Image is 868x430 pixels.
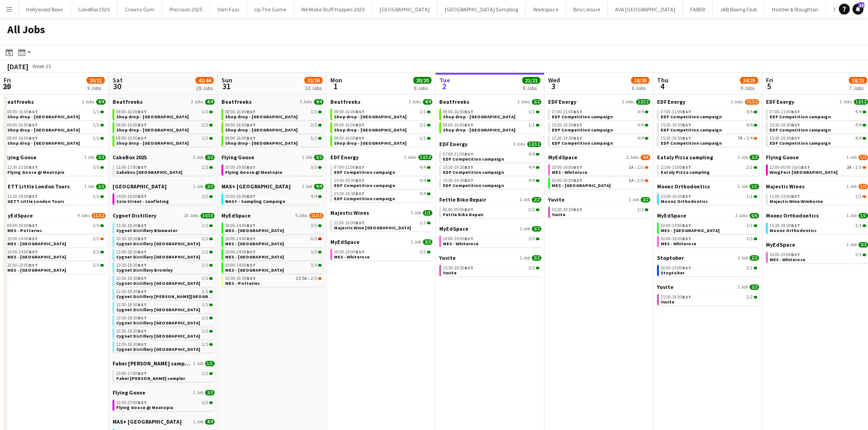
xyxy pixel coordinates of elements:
span: 1/1 [420,136,426,141]
span: EDF Energy [766,98,794,105]
span: BST [247,135,256,141]
a: 08:00-16:00BST2/2Shop drop - [GEOGRAPHIC_DATA] [225,122,322,132]
span: BST [682,164,691,170]
span: 7A [738,136,743,141]
button: CakeBox 2025 [71,0,118,18]
a: Beatfreeks2 Jobs2/2 [439,98,541,105]
span: BST [791,122,800,128]
div: • [770,165,866,170]
span: 3 Jobs [409,99,421,105]
span: Beatfreeks [221,98,252,105]
a: 15:30-19:30BST4/4EDF Competition campaign [770,122,866,132]
a: MyEdSpace2 Jobs4/6 [548,154,650,161]
span: 4/4 [746,123,753,127]
span: 2/2 [202,165,208,170]
span: 08:00-16:00 [334,123,365,127]
a: 08:00-16:00BST1/1Shop drop - [GEOGRAPHIC_DATA] [225,135,322,146]
span: BST [573,177,582,183]
div: MyEdSpace2 Jobs4/610:00-19:00BST1A•2/3MES - Whiterose16:00-20:00BST1A•2/3MES - [GEOGRAPHIC_DATA] [548,154,650,196]
span: EDF Energy [439,141,467,147]
div: EDF Energy3 Jobs12/1207:00-11:00BST4/4EDF Competition campaign15:30-19:30BST4/4EDF Competition ca... [439,141,541,196]
span: EDF Competition campaign [552,114,613,120]
a: 07:00-11:00BST4/4EDF Competition campaign [661,109,757,119]
a: 07:00-11:00BST4/4EDF Competition campaign [443,151,539,162]
span: BST [247,109,256,115]
span: Shop drop - Newcastle Upon Tyne [225,140,298,146]
span: EDF Competition campaign [443,169,504,175]
a: 15:30-19:30BST4/4EDF Competition campaign [443,164,539,175]
span: MAS+ UK [221,183,291,190]
div: CakeBox 20251 Job2/211:00-17:00BST2/2Cakebox [GEOGRAPHIC_DATA] [113,154,215,183]
span: Beatfreeks [113,98,143,105]
div: MAS+ [GEOGRAPHIC_DATA]1 Job4/410:00-16:00BST4/4MAS+ - Sampling Campaign [221,183,324,212]
span: 07:00-11:00 [334,165,365,170]
a: 11:00-15:00BST2/2Eataly Pizza sampling [661,164,757,175]
span: MyEdSpace [548,154,577,161]
span: Beatfreeks [439,98,469,105]
span: EDF Competition campaign [770,114,831,120]
a: 07:00-11:00BST4/4EDF Competition campaign [770,109,866,119]
span: 11/12 [745,99,759,105]
span: 08:00-16:00 [225,110,256,114]
span: 12/12 [418,155,432,160]
span: 29 [858,2,864,8]
span: MES - Whiterose [552,169,587,175]
span: Shop drop - Manchester [225,127,298,133]
span: 08:00-16:00 [7,110,38,114]
button: Hodder & Stoughton [765,0,826,18]
div: Eataly Pizza sampling1 Job2/211:00-15:00BST2/2Eataly Pizza sampling [657,154,759,183]
a: Beatfreeks3 Jobs4/4 [4,98,106,105]
span: 15:30-19:30 [443,165,473,170]
div: • [552,178,648,183]
span: 08:00-16:00 [116,110,147,114]
span: 2 Jobs [518,99,530,105]
span: 12:30-23:00 [7,165,38,170]
span: 15:30-19:30 [661,136,691,141]
span: 4/4 [855,123,862,127]
span: Shop drop - Manchester [334,127,406,133]
span: BST [682,109,691,115]
a: EDF Energy3 Jobs11/12 [657,98,759,105]
span: Cakebox Surrey [116,169,182,175]
button: Up The Game [247,0,294,18]
span: 4/4 [637,110,644,114]
a: 15:30-19:30BST4/4EDF Competition campaign [661,122,757,132]
span: 08:00-16:00 [443,123,473,127]
a: Beatfreeks3 Jobs4/4 [221,98,324,105]
span: BST [682,135,691,141]
a: 08:00-16:00BST1/1Shop drop - [GEOGRAPHIC_DATA] [443,122,539,132]
span: Flying Goose [221,154,254,161]
span: 4/4 [423,99,432,105]
button: Sinowave [826,0,864,18]
a: Moonz Orthodontics1 Job1/1 [657,183,759,190]
div: Beatfreeks3 Jobs4/408:00-16:00BST1/1Shop drop - [GEOGRAPHIC_DATA]08:00-16:00BST2/2Shop drop - [GE... [221,98,324,154]
span: BST [355,122,365,128]
span: 4/4 [420,178,426,183]
span: 08:00-16:00 [334,110,365,114]
a: Beatfreeks3 Jobs4/4 [330,98,432,105]
span: 1 Job [302,155,312,160]
span: BST [791,109,800,115]
span: BST [464,109,473,115]
span: 1A [629,165,634,170]
span: BST [573,109,582,115]
span: BST [138,109,147,115]
span: 2/2 [205,184,215,189]
span: MES - Guildford [552,182,611,188]
span: CakeBox 2025 [113,154,147,161]
a: 10:00-19:00BST1A•2/3MES - Whiterose [552,164,648,175]
span: 1 Job [193,155,203,160]
span: 08:00-16:00 [116,136,147,141]
span: 10:00-19:00 [552,165,582,170]
span: BST [573,122,582,128]
span: GETT Little London Tours [4,183,70,190]
span: BST [29,122,38,128]
a: 15:30-19:30BST4/4EDF Competition campaign [552,135,648,146]
a: MAS+ [GEOGRAPHIC_DATA]1 Job4/4 [221,183,324,190]
span: BST [247,164,256,170]
span: 1/3 [855,165,862,170]
span: 08:00-16:00 [225,136,256,141]
span: 08:00-16:00 [116,123,147,127]
a: EDF Energy3 Jobs12/12 [439,141,541,147]
span: Shop drop - Bradford [334,114,406,120]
